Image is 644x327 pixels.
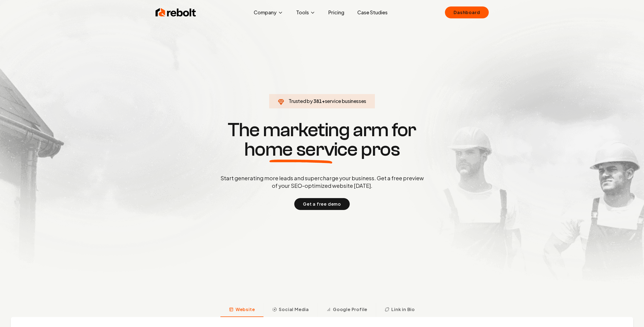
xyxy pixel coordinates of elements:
[376,303,424,317] button: Link in Bio
[279,306,309,313] span: Social Media
[313,97,322,105] span: 381
[325,98,366,104] span: service businesses
[322,98,325,104] span: +
[391,306,415,313] span: Link in Bio
[219,174,425,189] p: Start generating more leads and supercharge your business. Get a free preview of your SEO-optimiz...
[294,198,350,210] button: Get a free demo
[249,7,288,18] button: Company
[292,7,320,18] button: Tools
[156,7,196,18] img: Rebolt Logo
[263,303,318,317] button: Social Media
[324,7,349,18] a: Pricing
[236,306,255,313] span: Website
[333,306,367,313] span: Google Profile
[220,303,264,317] button: Website
[244,140,358,159] span: home service
[353,7,392,18] a: Case Studies
[445,6,488,18] a: Dashboard
[318,303,376,317] button: Google Profile
[192,120,452,159] h1: The marketing arm for pros
[289,98,313,104] span: Trusted by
